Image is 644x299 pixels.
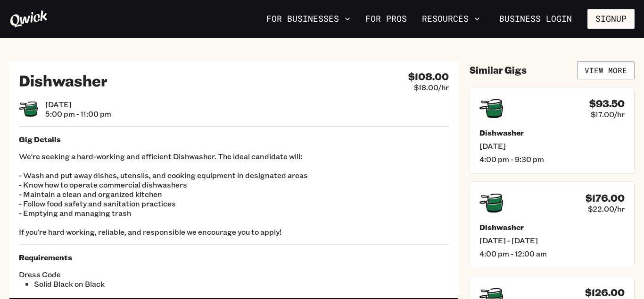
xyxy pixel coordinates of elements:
p: We're seeking a hard-working and efficient Dishwasher. The ideal candidate will: - Wash and put a... [19,152,449,237]
h5: Dishwasher [479,222,625,232]
button: Signup [587,9,635,29]
h4: $108.00 [408,71,449,83]
button: Resources [418,11,484,27]
a: For Pros [362,11,411,27]
h5: Dishwasher [479,128,625,137]
h5: Gig Details [19,135,449,144]
a: $93.50$17.00/hrDishwasher[DATE]4:00 pm - 9:30 pm [470,87,635,174]
button: For Businesses [263,11,354,27]
h5: Requirements [19,253,449,262]
h4: $126.00 [585,287,625,299]
li: Solid Black on Black [34,279,234,289]
span: 5:00 pm - 11:00 pm [45,109,111,119]
span: [DATE] [45,100,111,109]
a: View More [577,61,635,79]
span: 4:00 pm - 12:00 am [479,249,625,258]
h4: Similar Gigs [470,64,527,76]
span: 4:00 pm - 9:30 pm [479,154,625,164]
h4: $176.00 [586,192,625,204]
span: [DATE] [479,141,625,151]
a: Business Login [491,9,580,29]
span: $18.00/hr [414,83,449,92]
span: [DATE] - [DATE] [479,236,625,245]
a: $176.00$22.00/hrDishwasher[DATE] - [DATE]4:00 pm - 12:00 am [470,181,635,268]
h4: $93.50 [589,98,625,110]
span: $22.00/hr [588,204,625,214]
span: $17.00/hr [591,110,625,119]
h2: Dishwasher [19,71,107,90]
span: Dress Code [19,270,234,279]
